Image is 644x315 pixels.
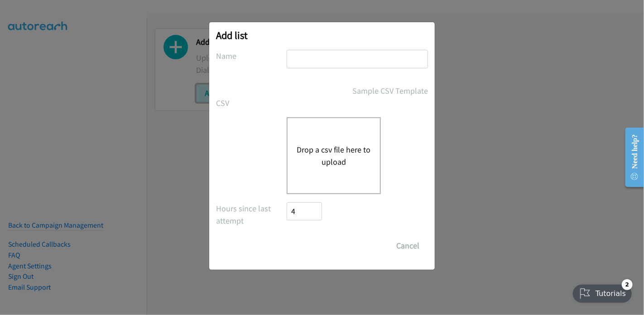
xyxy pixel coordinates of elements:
[352,85,428,97] a: Sample CSV Template
[297,143,371,168] button: Drop a csv file here to upload
[216,29,428,42] h2: Add list
[216,97,287,109] label: CSV
[618,121,644,193] iframe: Resource Center
[388,237,428,255] button: Cancel
[567,276,637,308] iframe: Checklist
[216,50,287,62] label: Name
[216,202,287,227] label: Hours since last attempt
